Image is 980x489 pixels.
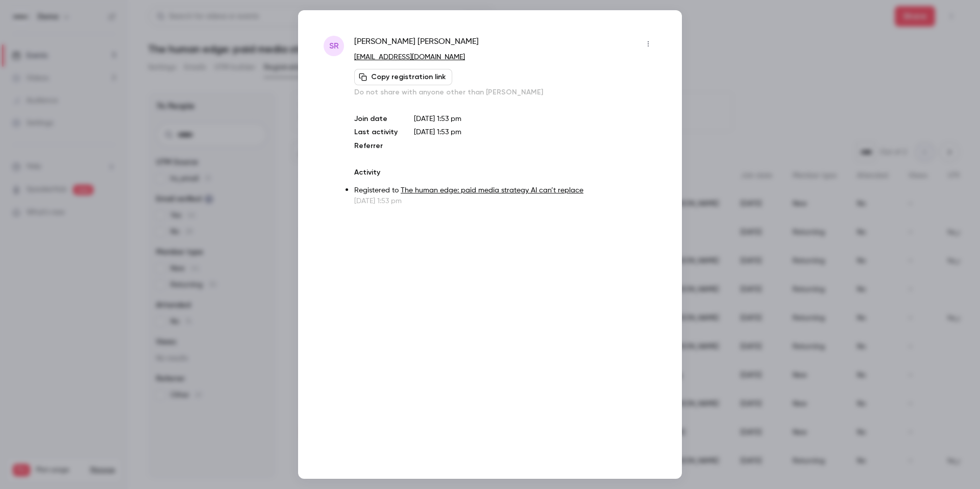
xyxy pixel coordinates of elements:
p: [DATE] 1:53 pm [354,196,656,206]
span: SR [329,40,339,52]
a: [EMAIL_ADDRESS][DOMAIN_NAME] [354,54,465,61]
a: The human edge: paid media strategy AI can’t replace [401,187,583,194]
span: [PERSON_NAME] [PERSON_NAME] [354,36,479,52]
button: Copy registration link [354,69,452,85]
p: [DATE] 1:53 pm [414,114,656,124]
p: Last activity [354,127,398,138]
p: Do not share with anyone other than [PERSON_NAME] [354,87,656,97]
p: Referrer [354,141,398,151]
p: Activity [354,167,656,178]
span: [DATE] 1:53 pm [414,129,461,136]
p: Registered to [354,185,656,196]
p: Join date [354,114,398,124]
